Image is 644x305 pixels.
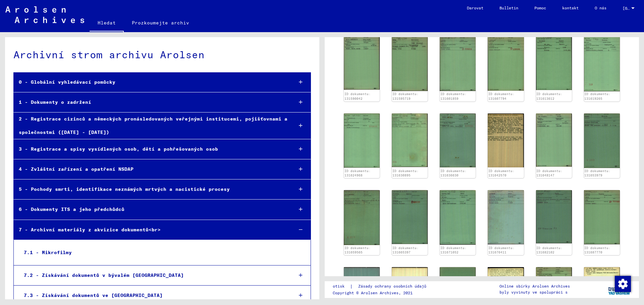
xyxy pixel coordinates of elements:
[333,284,344,289] font: otisk
[499,290,568,295] font: byly vyvinuty ve spolupráci s
[5,6,84,23] img: Arolsen_neg.svg
[392,36,428,91] img: 001.jpg
[392,246,419,254] a: ID dokumentu: 131665397
[124,15,197,31] a: Prozkoumejte archiv
[19,166,133,172] font: 4 - Zvláštní zařízení a opatření NSDAP
[488,190,524,244] img: 001.jpg
[615,276,631,292] img: Změna souhlasu
[534,5,546,10] font: Pomoc
[344,36,380,90] img: 001.jpg
[392,113,428,167] img: 001.jpg
[536,92,562,100] a: ID dokumentu: 131613612
[344,246,371,254] a: ID dokumentu: 131659565
[440,36,476,91] img: 001.jpg
[584,113,620,168] img: 001.jpg
[607,281,632,298] img: yv_logo.png
[499,284,570,289] font: Online sbírky Arolsen Archives
[24,249,72,255] font: 7.1 - Mikrofilmy
[536,113,572,167] img: 001.jpg
[358,284,426,289] font: Zásady ochrany osobních údajů
[440,169,467,177] a: ID dokumentu: 131636630
[19,227,161,233] font: 7 - Archivní materiály z akvizice dokumentů<br>
[440,113,476,167] img: 001.jpg
[132,20,189,26] font: Prozkoumejte archiv
[488,246,515,254] a: ID dokumentu: 131676411
[333,290,413,295] font: Copyright © Arolsen Archives, 2021
[536,169,562,177] a: ID dokumentu: 131648147
[536,36,572,90] img: 001.jpg
[19,116,287,135] font: 2 - Registrace cizinců a německých pronásledovaných veřejnými institucemi, pojišťovnami a společn...
[584,169,610,177] a: ID dokumentu: 131653979
[584,92,610,100] a: ID dokumentu: 131619265
[392,169,419,177] a: ID dokumentu: 131630895
[392,92,419,100] a: ID dokumentu: 131595719
[488,169,515,177] a: ID dokumentu: 131642570
[440,246,467,254] a: ID dokumentu: 131671052
[19,186,230,192] font: 5 - Pochody smrti, identifikace neznámých mrtvých a nacistické procesy
[467,5,483,10] font: Darovat
[595,5,606,10] font: O nás
[488,92,515,100] a: ID dokumentu: 131607794
[440,92,467,100] a: ID dokumentu: 131601859
[19,146,218,152] font: 3 - Registrace a spisy vysídlených osob, dětí a pohřešovaných osob
[562,5,579,10] font: kontakt
[344,92,371,100] a: ID dokumentu: 131590042
[19,206,124,212] font: 6 - Dokumenty ITS a jeho předchůdců
[488,36,524,91] img: 001.jpg
[536,190,572,243] img: 001.jpg
[344,190,380,245] img: 001.jpg
[24,272,184,278] font: 7.2 - Získávání dokumentů v bývalém [GEOGRAPHIC_DATA]
[19,99,91,105] font: 1 - Dokumenty o zadržení
[90,15,124,32] a: Hledat
[584,246,610,254] a: ID dokumentu: 131687770
[24,292,163,298] font: 7.3 - Získávání dokumentů ve [GEOGRAPHIC_DATA]
[333,283,350,290] a: otisk
[353,283,434,290] a: Zásady ochrany osobních údajů
[344,113,380,168] img: 001.jpg
[584,36,620,91] img: 001.jpg
[344,169,371,177] a: ID dokumentu: 131624968
[488,113,524,167] img: 001.jpg
[350,283,353,289] font: |
[440,190,476,245] img: 001.jpg
[392,190,428,244] img: 001.jpg
[499,5,518,10] font: Bulletin
[19,79,115,85] font: 0 - Globální vyhledávací pomůcky
[584,190,620,244] img: 001.jpg
[98,20,116,26] font: Hledat
[536,246,562,254] a: ID dokumentu: 131682102
[13,48,205,61] font: Archivní strom archivu Arolsen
